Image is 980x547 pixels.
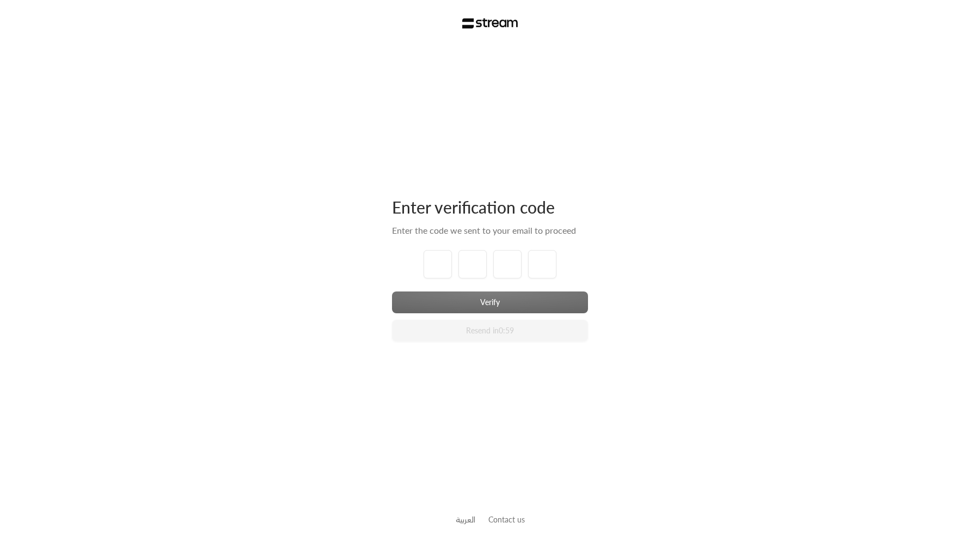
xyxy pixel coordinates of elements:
[488,515,525,524] a: Contact us
[462,18,518,29] img: Stream Logo
[456,509,475,530] a: العربية
[488,514,525,525] button: Contact us
[392,197,588,217] div: Enter verification code
[392,224,588,237] div: Enter the code we sent to your email to proceed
